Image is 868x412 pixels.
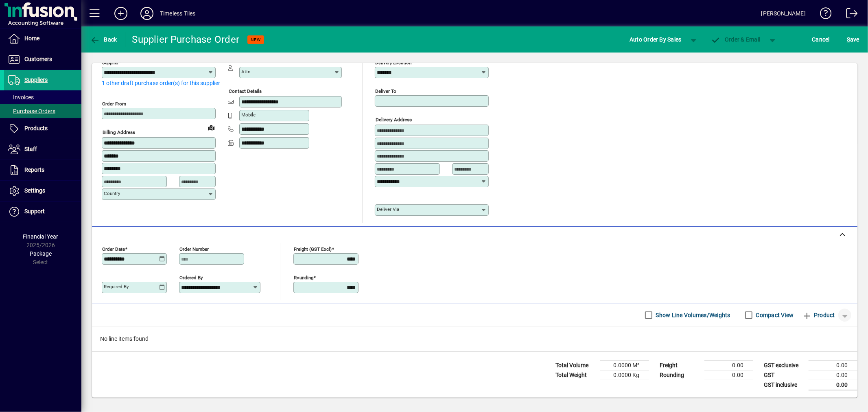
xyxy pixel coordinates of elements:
[4,104,81,118] a: Purchase Orders
[600,360,649,370] td: 0.0000 M³
[24,187,45,194] span: Settings
[104,191,120,196] mat-label: Country
[760,380,809,390] td: GST inclusive
[24,167,44,173] span: Reports
[809,370,857,380] td: 0.00
[30,250,52,257] span: Package
[90,36,117,43] span: Back
[802,309,835,322] span: Product
[8,94,34,101] span: Invoices
[4,90,81,104] a: Invoices
[8,108,55,114] span: Purchase Orders
[24,77,48,83] span: Suppliers
[711,36,761,43] span: Order & Email
[375,88,396,94] mat-label: Deliver To
[798,308,839,322] button: Product
[23,233,59,240] span: Financial Year
[4,49,81,70] a: Customers
[551,370,600,380] td: Total Weight
[24,146,37,152] span: Staff
[630,33,682,46] span: Auto Order By Sales
[179,274,203,280] mat-label: Ordered by
[656,370,704,380] td: Rounding
[810,32,832,47] button: Cancel
[92,327,857,351] div: No line items found
[102,246,125,252] mat-label: Order date
[847,36,850,43] span: S
[24,56,52,62] span: Customers
[104,284,129,289] mat-label: Required by
[88,32,119,47] button: Back
[205,121,218,134] a: View on map
[179,246,209,252] mat-label: Order number
[102,101,126,107] mat-label: Order from
[625,32,686,47] button: Auto Order By Sales
[754,311,794,319] label: Compact View
[812,33,830,46] span: Cancel
[761,7,806,20] div: [PERSON_NAME]
[847,33,859,46] span: ave
[24,35,39,42] span: Home
[132,33,240,46] div: Supplier Purchase Order
[809,380,857,390] td: 0.00
[809,360,857,370] td: 0.00
[81,32,126,47] app-page-header-button: Back
[4,181,81,201] a: Settings
[377,206,399,212] mat-label: Deliver via
[294,274,313,280] mat-label: Rounding
[814,2,832,28] a: Knowledge Base
[600,370,649,380] td: 0.0000 Kg
[24,208,45,215] span: Support
[656,360,704,370] td: Freight
[241,112,256,118] mat-label: Mobile
[134,6,160,21] button: Profile
[704,370,753,380] td: 0.00
[654,311,730,319] label: Show Line Volumes/Weights
[760,370,809,380] td: GST
[760,360,809,370] td: GST exclusive
[160,7,195,20] div: Timeless Tiles
[4,139,81,160] a: Staff
[24,125,48,131] span: Products
[4,28,81,49] a: Home
[840,2,858,28] a: Logout
[4,160,81,180] a: Reports
[707,32,765,47] button: Order & Email
[4,202,81,222] a: Support
[845,32,861,47] button: Save
[704,360,753,370] td: 0.00
[241,69,250,75] mat-label: Attn
[294,246,332,252] mat-label: Freight (GST excl)
[251,37,261,42] span: NEW
[4,118,81,139] a: Products
[108,6,134,21] button: Add
[551,360,600,370] td: Total Volume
